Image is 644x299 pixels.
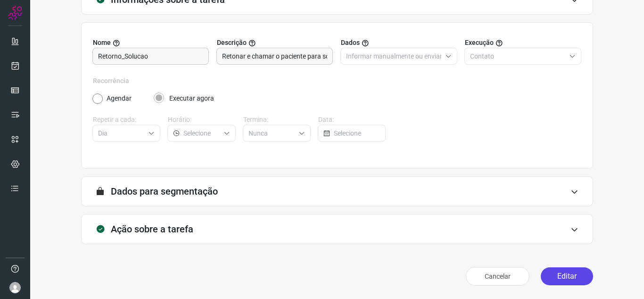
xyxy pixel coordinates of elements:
input: Digite o nome para a sua tarefa. [98,48,203,64]
label: Data: [318,115,386,125]
span: Dados [341,38,360,48]
input: Selecione o tipo de envio [470,48,565,64]
img: Logo [8,6,22,20]
input: Selecione [98,125,144,141]
label: Recorrência [93,76,581,86]
label: Executar agora [169,94,214,103]
input: Forneça uma breve descrição da sua tarefa. [222,48,327,64]
input: Selecione [334,125,380,141]
button: Editar [541,267,593,285]
label: Repetir a cada: [93,115,160,125]
button: Cancelar [466,267,529,286]
label: Termina: [243,115,311,125]
h3: Ação sobre a tarefa [111,223,193,235]
span: Nome [93,38,111,48]
span: Descrição [217,38,247,48]
input: Selecione [248,125,295,141]
h3: Dados para segmentação [111,186,218,197]
label: Agendar [107,94,132,103]
img: avatar-user-boy.jpg [9,282,21,293]
input: Selecione [183,125,219,141]
span: Execução [465,38,494,48]
input: Selecione o tipo de envio [346,48,441,64]
label: Horário: [168,115,235,125]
